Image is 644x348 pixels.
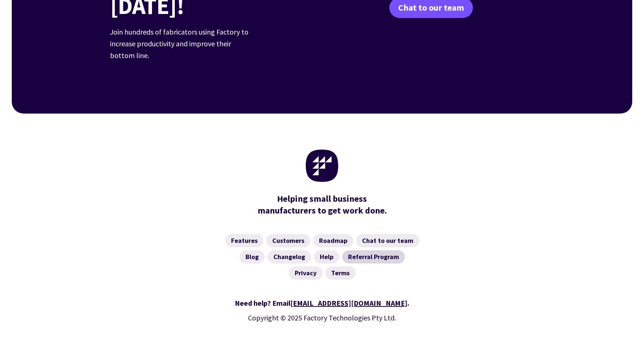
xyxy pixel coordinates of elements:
[225,234,263,247] a: Features
[268,250,311,263] a: Changelog
[290,298,407,308] a: [EMAIL_ADDRESS][DOMAIN_NAME]
[313,234,353,247] a: Roadmap
[342,250,405,263] a: Referral Program
[240,250,265,263] a: Blog
[277,193,367,205] mark: Helping small business
[266,234,310,247] a: Customers
[110,26,254,61] p: Join hundreds of fabricators using Factory to increase productivity and improve their bottom line.
[521,269,644,348] iframe: Chat Widget
[254,193,390,216] div: manufacturers to get work done.
[325,266,355,280] a: Terms
[289,266,322,280] a: Privacy
[110,312,534,324] p: Copyright © 2025 Factory Technologies Pty Ltd.
[110,297,534,309] div: Need help? Email .
[314,250,339,263] a: Help
[356,234,419,247] a: Chat to our team
[110,234,534,280] nav: Footer Navigation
